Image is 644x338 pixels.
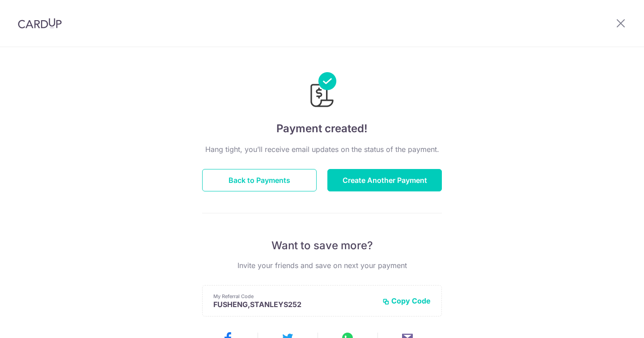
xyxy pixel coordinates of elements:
button: Create Another Payment [327,169,442,191]
img: Payments [308,72,336,110]
button: Copy Code [382,296,431,305]
p: My Referral Code [213,293,375,300]
button: Back to Payments [202,169,317,191]
img: CardUp [18,18,62,29]
p: Hang tight, you’ll receive email updates on the status of the payment. [202,144,442,155]
p: Want to save more? [202,238,442,253]
p: FUSHENG,STANLEYS252 [213,300,375,309]
h4: Payment created! [202,121,442,137]
p: Invite your friends and save on next your payment [202,260,442,271]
